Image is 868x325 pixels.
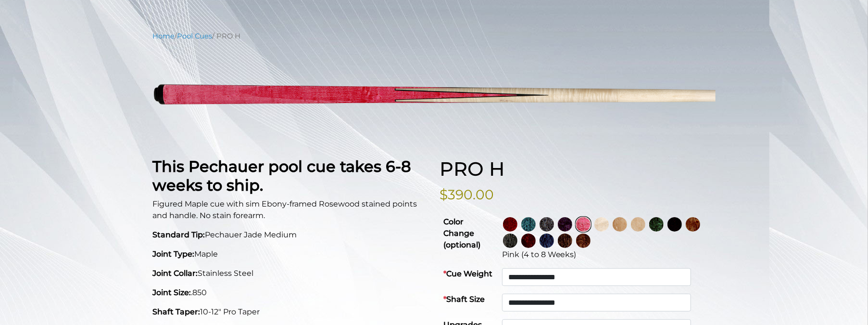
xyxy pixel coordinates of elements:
[521,234,536,248] img: Burgundy
[177,32,213,40] a: Pool Cues
[503,234,517,248] img: Carbon
[153,157,412,194] strong: This Pechauer pool cue takes 6-8 weeks to ship.
[503,217,517,232] img: Wine
[540,234,554,248] img: Blue
[153,248,428,260] p: Maple
[153,229,428,241] p: Pechauer Jade Medium
[686,217,700,232] img: Chestnut
[153,230,205,239] strong: Standard Tip:
[667,217,682,232] img: Ebony
[153,32,175,40] a: Home
[576,217,591,232] img: Pink
[444,269,493,278] strong: Cue Weight
[440,157,716,181] h1: PRO H
[440,186,494,203] bdi: $390.00
[613,217,627,232] img: Natural
[153,269,198,278] strong: Joint Collar:
[153,268,428,279] p: Stainless Steel
[153,249,195,259] strong: Joint Type:
[444,295,485,304] strong: Shaft Size
[153,288,191,297] strong: Joint Size:
[649,217,664,232] img: Green
[594,217,609,232] img: No Stain
[558,234,572,248] img: Black Palm
[540,217,554,232] img: Smoke
[153,307,201,316] strong: Shaft Taper:
[521,217,536,232] img: Turquoise
[153,198,428,221] p: Figured Maple cue with sim Ebony-framed Rosewood stained points and handle. No stain forearm.
[631,217,645,232] img: Light Natural
[153,287,428,299] p: .850
[502,249,712,260] div: Pink (4 to 8 Weeks)
[558,217,572,232] img: Purple
[444,217,481,249] strong: Color Change (optional)
[576,234,591,248] img: Rose
[153,306,428,318] p: 10-12" Pro Taper
[153,31,716,41] nav: Breadcrumb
